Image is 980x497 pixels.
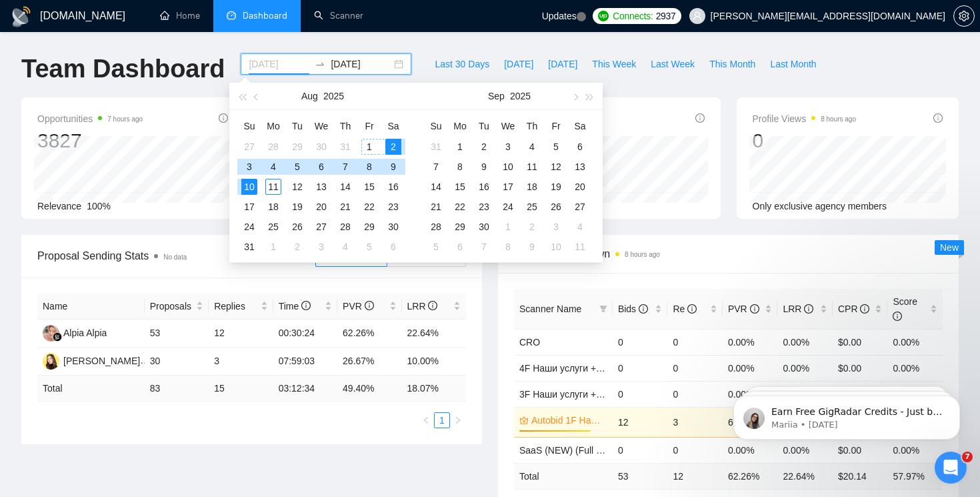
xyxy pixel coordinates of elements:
td: 2025-09-13 [568,157,592,177]
div: 6 [452,239,468,255]
td: 2025-09-06 [381,237,405,257]
td: 2025-10-04 [568,217,592,237]
a: 1 [435,413,449,428]
div: 12 [289,179,305,195]
div: 5 [289,159,305,175]
button: setting [953,5,975,27]
div: 2 [385,139,401,155]
img: logo [11,6,32,27]
td: 2025-08-05 [285,157,309,177]
iframe: Intercom live chat [935,452,967,484]
td: 0.00% [777,329,833,355]
th: Sa [568,115,592,137]
div: 3 [548,219,564,235]
span: info-circle [860,304,869,314]
td: 2025-08-25 [261,217,285,237]
td: 2025-08-06 [309,157,333,177]
span: LRR [407,301,438,312]
td: 2025-10-10 [544,237,568,257]
a: 4F Наши услуги + не совсем наша ЦА (минус наша ЦА) [519,363,760,374]
td: 2025-09-02 [472,137,496,157]
td: 2025-09-21 [424,197,448,217]
span: Updates [542,11,577,21]
td: 2025-09-01 [448,137,472,157]
div: 19 [548,179,564,195]
td: 2025-08-28 [333,217,357,237]
span: Re [673,304,697,314]
div: 3 [500,139,516,155]
span: Only exclusive agency members [753,201,887,211]
td: 2025-09-16 [472,177,496,197]
span: dashboard [227,11,236,20]
div: 30 [385,219,401,235]
img: upwork-logo.png [598,11,609,21]
th: Su [424,115,448,137]
div: 25 [265,219,281,235]
div: 17 [241,199,257,215]
div: 11 [265,179,281,195]
th: Tu [472,115,496,137]
a: searchScanner [314,10,363,21]
div: 1 [500,219,516,235]
div: 27 [241,139,257,155]
div: 2 [476,139,492,155]
td: 2025-07-27 [237,137,261,157]
td: 2025-10-06 [448,237,472,257]
td: 2025-09-15 [448,177,472,197]
a: SaaS (NEW) (Full text search) [519,445,645,456]
td: 12 [209,320,273,348]
div: 2 [289,239,305,255]
button: [DATE] [497,53,541,75]
div: 30 [476,219,492,235]
span: info-circle [695,113,705,123]
li: 1 [434,412,450,428]
div: 22 [361,199,377,215]
a: 3F Наши услуги + не известна ЦА (минус наша ЦА) [519,389,742,400]
div: 29 [289,139,305,155]
a: setting [953,11,975,21]
td: 2025-09-26 [544,197,568,217]
div: 6 [385,239,401,255]
td: 2025-10-01 [496,217,520,237]
span: No data [163,254,187,261]
span: Profile Views [753,111,857,127]
th: Proposals [145,294,209,320]
td: 2025-10-03 [544,217,568,237]
div: 23 [476,199,492,215]
td: 2025-07-28 [261,137,285,157]
span: to [315,59,325,69]
div: 28 [428,219,444,235]
span: Last Week [651,57,695,71]
div: 8 [361,159,377,175]
div: 25 [524,199,540,215]
td: 53 [145,320,209,348]
div: 29 [361,219,377,235]
div: 13 [572,159,588,175]
td: 2025-10-08 [496,237,520,257]
div: 10 [548,239,564,255]
div: 28 [337,219,353,235]
td: 0.00% [723,329,778,355]
td: 2025-09-27 [568,197,592,217]
div: 16 [476,179,492,195]
div: 3827 [37,128,143,153]
span: info-circle [687,304,697,314]
th: Mo [448,115,472,137]
td: 2025-10-02 [520,217,544,237]
td: 2025-08-29 [357,217,381,237]
td: 2025-08-21 [333,197,357,217]
div: 13 [313,179,329,195]
span: left [422,416,430,424]
span: Connects: [613,9,653,23]
td: 2025-09-11 [520,157,544,177]
p: Earn Free GigRadar Credits - Just by Sharing Your Story! 💬 Want more credits for sending proposal... [58,38,230,51]
td: 62.26% [337,320,401,348]
td: 2025-09-25 [520,197,544,217]
td: 10.00% [402,348,467,376]
td: 2025-08-18 [261,197,285,217]
div: 26 [289,219,305,235]
div: 28 [265,139,281,155]
td: 2025-09-14 [424,177,448,197]
td: 26.67% [337,348,401,376]
span: info-circle [428,301,437,310]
